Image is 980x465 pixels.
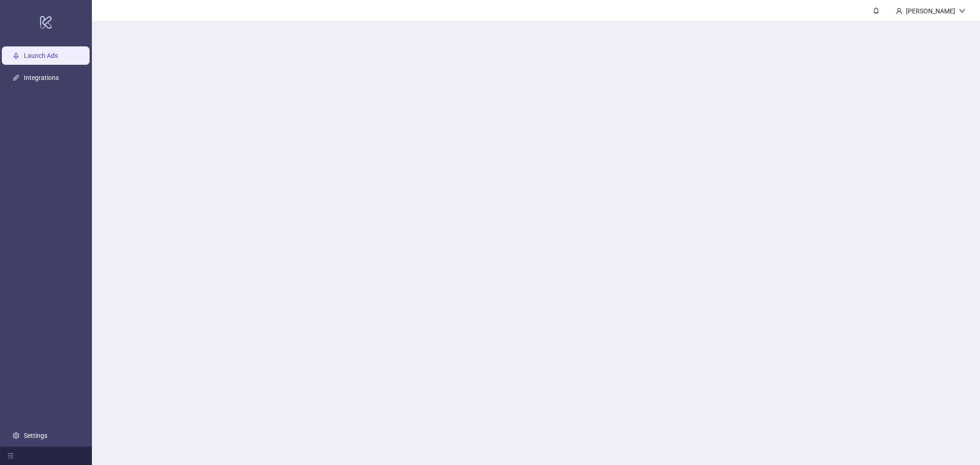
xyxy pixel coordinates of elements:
[7,453,14,459] span: menu-fold
[24,432,47,439] a: Settings
[959,8,965,14] span: down
[896,8,902,14] span: user
[24,52,58,59] a: Launch Ads
[24,74,59,81] a: Integrations
[873,7,879,14] span: bell
[902,6,959,16] div: [PERSON_NAME]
